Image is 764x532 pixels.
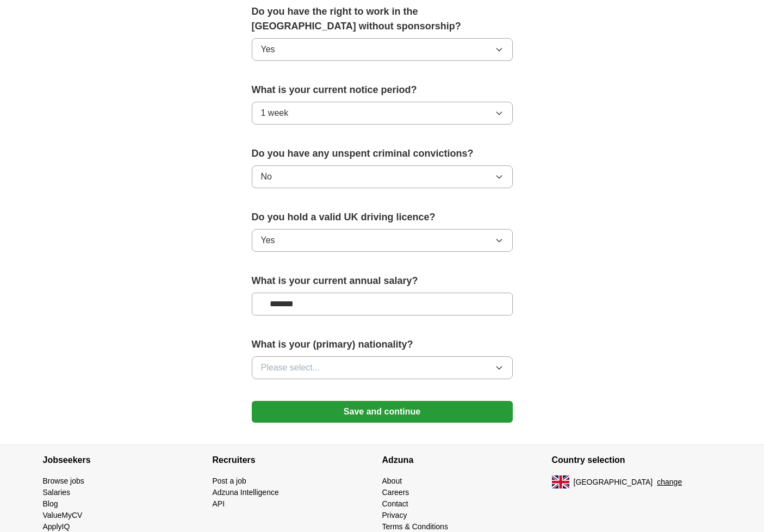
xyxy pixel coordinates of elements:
a: ApplyIQ [43,522,70,531]
span: 1 week [261,107,289,120]
img: UK flag [552,475,569,488]
button: Yes [252,38,513,61]
button: Please select... [252,356,513,379]
a: About [382,477,402,485]
a: Careers [382,488,409,497]
span: Yes [261,43,275,56]
a: Blog [43,499,58,508]
label: Do you have any unspent criminal convictions? [252,146,513,161]
button: 1 week [252,102,513,125]
a: Browse jobs [43,477,84,485]
label: Do you have the right to work in the [GEOGRAPHIC_DATA] without sponsorship? [252,4,513,34]
a: Terms & Conditions [382,522,448,531]
label: What is your current annual salary? [252,274,513,288]
h4: Country selection [552,445,722,475]
button: Yes [252,229,513,252]
a: Privacy [382,511,407,519]
a: Contact [382,499,408,508]
label: Do you hold a valid UK driving licence? [252,210,513,225]
span: No [261,170,272,183]
span: [GEOGRAPHIC_DATA] [574,477,653,488]
label: What is your (primary) nationality? [252,337,513,352]
a: Post a job [213,477,246,485]
a: ValueMyCV [43,511,83,519]
a: API [213,499,225,508]
span: Please select... [261,361,320,374]
button: change [657,477,682,488]
label: What is your current notice period? [252,83,513,97]
button: Save and continue [252,401,513,423]
button: No [252,165,513,188]
span: Yes [261,234,275,247]
a: Salaries [43,488,71,497]
a: Adzuna Intelligence [213,488,279,497]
